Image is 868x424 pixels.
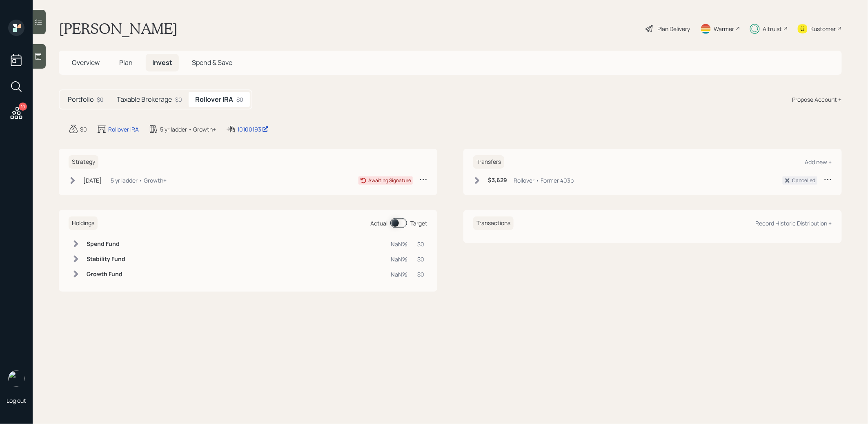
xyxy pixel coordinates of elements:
h5: Rollover IRA [195,96,233,103]
div: NaN% [391,270,407,279]
div: Awaiting Signature [368,177,411,184]
div: Target [410,219,427,228]
h6: Spend Fund [87,241,125,248]
div: [DATE] [83,176,102,185]
div: $0 [97,95,104,104]
div: Actual [370,219,387,228]
h6: Growth Fund [87,271,125,278]
div: $0 [417,270,424,279]
div: $0 [417,255,424,263]
span: Plan [119,58,133,67]
div: Record Historic Distribution + [756,219,832,227]
div: $0 [236,95,243,104]
div: $0 [80,125,87,134]
h6: Holdings [69,216,98,230]
img: treva-nostdahl-headshot.png [8,370,24,387]
div: Propose Account + [792,95,842,104]
div: Add new + [805,158,832,166]
h6: $3,629 [488,177,507,184]
h5: Taxable Brokerage [117,96,172,103]
span: Invest [152,58,172,67]
div: $0 [417,240,424,248]
div: NaN% [391,255,407,263]
div: Warmer [714,25,734,33]
div: Altruist [763,25,782,33]
h6: Transfers [473,155,504,169]
div: Kustomer [811,25,836,33]
h5: Portfolio [68,96,93,103]
div: Rollover • Former 403b [514,176,574,185]
h6: Stability Fund [87,256,125,263]
span: Overview [72,58,100,67]
div: NaN% [391,240,407,248]
div: Rollover IRA [108,125,139,134]
div: Cancelled [792,177,816,184]
div: 10 [19,103,27,111]
div: 5 yr ladder • Growth+ [160,125,216,134]
div: 5 yr ladder • Growth+ [111,176,167,185]
div: $0 [175,95,182,104]
div: Plan Delivery [658,25,690,33]
h6: Transactions [473,216,514,230]
div: Log out [7,397,26,404]
h1: [PERSON_NAME] [59,20,178,38]
h6: Strategy [69,155,98,169]
span: Spend & Save [192,58,232,67]
div: 10100193 [237,125,269,134]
